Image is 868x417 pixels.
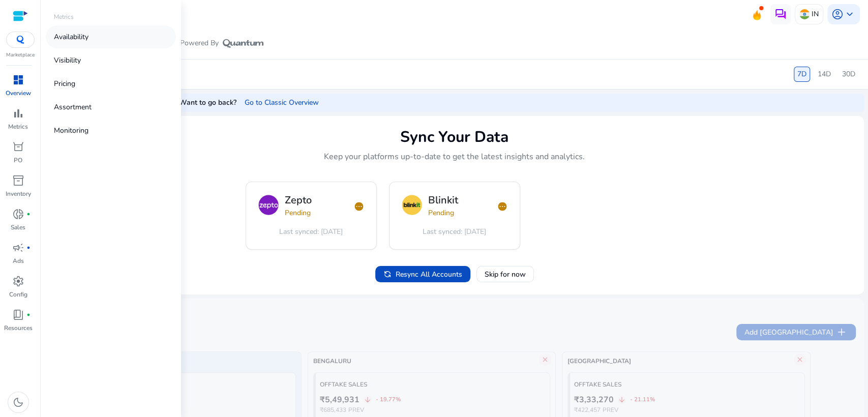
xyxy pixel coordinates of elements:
[794,67,810,82] div: 7D
[839,67,859,82] div: 30D
[54,102,92,112] p: Assortment
[54,78,75,89] p: Pricing
[396,269,462,280] span: Resync All Accounts
[13,256,24,265] p: Ads
[12,396,24,408] span: dark_mode
[285,194,312,206] h3: Zepto
[6,189,31,198] p: Inventory
[6,51,35,59] p: Marketplace
[12,275,24,287] span: settings
[26,313,31,317] span: fiber_manual_record
[12,309,24,321] span: book_4
[12,107,24,120] span: bar_chart
[844,8,856,20] span: keyboard_arrow_down
[324,128,585,146] div: Sync Your Data
[279,227,319,237] span: Last synced:
[812,5,819,23] p: IN
[476,266,534,282] button: Skip for now
[485,269,526,280] span: Skip for now
[241,95,323,111] button: Go to Classic Overview
[26,212,31,216] span: fiber_manual_record
[12,242,24,254] span: campaign
[9,290,27,299] p: Config
[14,156,22,165] p: PO
[428,208,454,218] span: Pending
[54,125,88,136] p: Monitoring
[423,227,462,237] span: Last synced:
[26,246,31,250] span: fiber_manual_record
[4,323,33,333] p: Resources
[831,8,844,20] span: account_circle
[12,141,24,153] span: orders
[258,195,279,215] img: zepto
[54,12,74,21] p: Metrics
[258,227,364,237] div: [DATE]
[375,266,470,282] button: Resync All Accounts
[285,208,311,218] span: Pending
[11,36,29,44] img: QC-logo.svg
[402,227,507,237] div: [DATE]
[54,32,88,42] p: Availability
[12,174,24,187] span: inventory_2
[11,223,25,232] p: Sales
[324,151,585,163] p: Keep your platforms up-to-date to get the latest insights and analytics.
[54,55,81,66] p: Visibility
[497,201,507,212] span: pending
[8,122,28,131] p: Metrics
[799,9,810,19] img: in.svg
[402,195,422,215] img: blinkit
[12,208,24,220] span: donut_small
[180,38,219,48] span: Powered By
[12,74,24,86] span: dashboard
[814,67,834,82] div: 14D
[245,97,319,108] span: Go to Classic Overview
[354,201,364,212] span: pending
[6,88,31,98] p: Overview
[428,194,458,206] h3: Blinkit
